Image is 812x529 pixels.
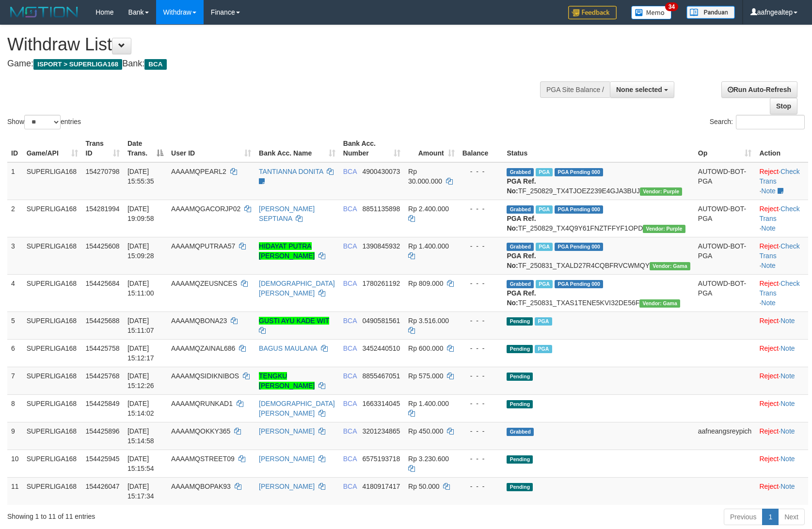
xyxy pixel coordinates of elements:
span: AAAAMQRUNKAD1 [171,400,233,407]
span: PGA Pending [555,168,603,176]
td: SUPERLIGA168 [23,274,82,311]
span: Rp 450.000 [408,427,443,435]
span: 154425849 [86,400,120,407]
a: HIDAYAT PUTRA [PERSON_NAME] [259,242,315,260]
b: PGA Ref. No: [507,177,536,195]
td: SUPERLIGA168 [23,477,82,505]
span: Rp 50.000 [408,482,440,490]
td: · [755,422,808,450]
span: Pending [507,345,533,353]
h1: Withdraw List [7,35,532,54]
span: Marked by aafsoycanthlai [536,280,553,288]
td: · · [755,162,808,200]
div: - - - [462,426,499,436]
div: - - - [462,316,499,326]
div: - - - [462,167,499,176]
td: SUPERLIGA168 [23,367,82,394]
td: SUPERLIGA168 [23,311,82,339]
a: Reject [759,344,779,352]
span: Rp 575.000 [408,372,443,380]
td: · [755,339,808,367]
span: Rp 600.000 [408,344,443,352]
span: Rp 2.400.000 [408,205,449,213]
span: Marked by aafsoycanthlai [535,317,552,326]
span: Vendor URL: https://trx31.1velocity.biz [650,262,690,270]
th: ID [7,135,23,162]
span: [DATE] 15:14:02 [127,400,154,417]
div: - - - [462,371,499,381]
span: Pending [507,483,533,491]
div: PGA Site Balance / [540,81,610,98]
label: Search: [710,115,805,129]
span: AAAAMQBONA23 [171,317,227,325]
select: Showentries [24,115,61,129]
td: · [755,450,808,477]
span: [DATE] 15:12:17 [127,344,154,362]
input: Search: [736,115,805,129]
td: · [755,394,808,422]
th: Game/API: activate to sort column ascending [23,135,82,162]
th: Date Trans.: activate to sort column descending [124,135,167,162]
span: BCA [343,205,357,213]
span: 34 [665,2,678,11]
b: PGA Ref. No: [507,289,536,307]
span: 154425945 [86,455,120,463]
td: 9 [7,422,23,450]
span: 154425684 [86,280,120,287]
td: 4 [7,274,23,311]
td: 8 [7,394,23,422]
span: Grabbed [507,280,534,288]
td: SUPERLIGA168 [23,200,82,237]
td: · [755,477,808,505]
a: Note [761,187,776,195]
span: Rp 3.516.000 [408,317,449,325]
a: [DEMOGRAPHIC_DATA][PERSON_NAME] [259,400,335,417]
a: Note [780,482,795,490]
td: TF_250829_TX4Q9Y61FNZTFFYF1OPD [503,200,694,237]
span: BCA [343,427,357,435]
div: - - - [462,241,499,251]
th: Amount: activate to sort column ascending [404,135,459,162]
td: 5 [7,311,23,339]
span: Vendor URL: https://trx4.1velocity.biz [640,187,682,196]
span: AAAAMQPEARL2 [171,168,226,175]
span: PGA Pending [555,205,603,214]
span: Copy 8851135898 to clipboard [362,205,400,213]
span: Copy 3452440510 to clipboard [362,344,400,352]
a: [PERSON_NAME] [259,427,315,435]
span: Marked by aafmaleo [536,168,553,176]
span: 154425896 [86,427,120,435]
td: 2 [7,200,23,237]
span: Copy 0490581561 to clipboard [362,317,400,325]
span: AAAAMQSIDIKNIBOS [171,372,239,380]
span: Vendor URL: https://trx4.1velocity.biz [643,225,685,233]
a: [PERSON_NAME] [259,482,315,490]
td: AUTOWD-BOT-PGA [694,274,756,311]
span: [DATE] 15:17:34 [127,482,154,500]
div: - - - [462,343,499,353]
span: BCA [343,400,357,407]
span: Pending [507,317,533,326]
span: Marked by aafsoycanthlai [535,345,552,353]
span: 154425688 [86,317,120,325]
span: Copy 8855467051 to clipboard [362,372,400,380]
a: Reject [759,205,779,213]
span: Grabbed [507,168,534,176]
td: SUPERLIGA168 [23,237,82,274]
span: BCA [343,455,357,463]
td: 1 [7,162,23,200]
a: Note [780,455,795,463]
a: [PERSON_NAME] SEPTIANA [259,205,315,222]
a: Reject [759,280,779,287]
b: PGA Ref. No: [507,215,536,232]
th: User ID: activate to sort column ascending [167,135,255,162]
span: [DATE] 15:11:07 [127,317,154,334]
span: BCA [343,344,357,352]
span: [DATE] 15:11:00 [127,280,154,297]
span: ISPORT > SUPERLIGA168 [33,59,122,70]
span: AAAAMQZEUSNCES [171,280,237,287]
a: Reject [759,427,779,435]
td: · · [755,200,808,237]
td: 11 [7,477,23,505]
span: 154281994 [86,205,120,213]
